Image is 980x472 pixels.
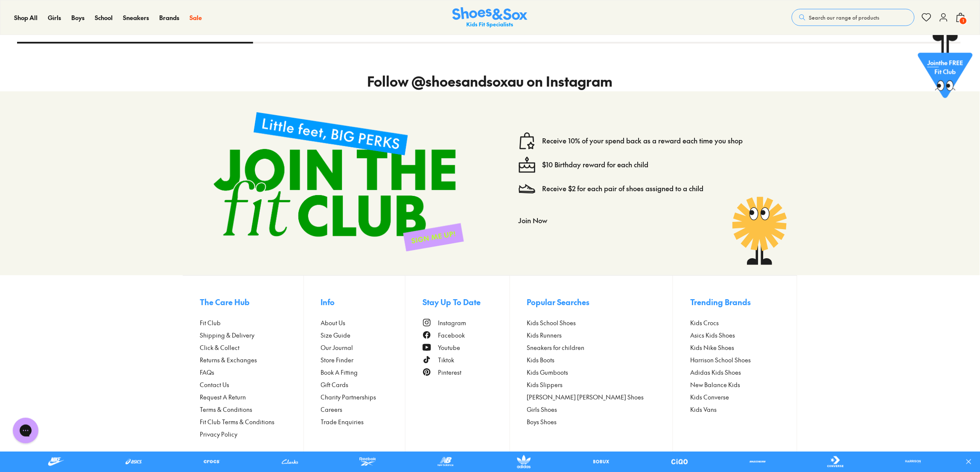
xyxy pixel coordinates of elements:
[200,343,239,352] span: Click & Collect
[321,355,354,364] span: Store Finder
[423,318,510,327] a: Instagram
[200,380,303,389] a: Contact Us
[438,355,454,364] span: Tiktok
[918,35,973,103] a: Jointhe FREE Fit Club
[200,405,252,414] span: Terms & Conditions
[200,318,221,327] span: Fit Club
[527,331,562,340] span: Kids Runners
[200,343,303,352] a: Click & Collect
[519,156,536,173] img: cake--candle-birthday-event-special-sweet-cake-bake.svg
[321,343,405,352] a: Our Journal
[690,331,735,340] span: Asics Kids Shoes
[690,405,717,414] span: Kids Vans
[200,417,303,426] a: Fit Club Terms & Conditions
[452,7,528,28] a: Shoes & Sox
[542,184,704,193] a: Receive $2 for each pair of shoes assigned to a child
[321,318,346,327] span: About Us
[200,355,303,364] a: Returns & Exchanges
[321,331,405,340] a: Size Guide
[690,380,780,389] a: New Balance Kids
[527,380,673,389] a: Kids Slippers
[690,318,780,327] a: Kids Crocs
[438,331,465,340] span: Facebook
[190,13,202,22] a: Sale
[200,318,303,327] a: Fit Club
[527,417,557,426] span: Boys Shoes
[200,368,214,377] span: FAQs
[690,318,719,327] span: Kids Crocs
[527,417,673,426] a: Boys Shoes
[527,293,673,312] button: Popular Searches
[527,331,673,340] a: Kids Runners
[321,405,343,414] span: Careers
[423,331,510,340] a: Facebook
[321,417,405,426] a: Trade Enquiries
[123,13,149,22] span: Sneakers
[321,331,351,340] span: Size Guide
[200,331,303,340] a: Shipping & Delivery
[690,296,751,308] span: Trending Brands
[159,13,179,22] a: Brands
[200,393,303,402] a: Request A Return
[527,393,673,402] a: [PERSON_NAME] [PERSON_NAME] Shoes
[423,293,510,312] button: Stay Up To Date
[423,296,481,308] span: Stay Up To Date
[9,415,43,446] iframe: Gorgias live chat messenger
[71,13,85,22] a: Boys
[690,355,780,364] a: Harrison School Shoes
[527,368,569,377] span: Kids Gumboots
[542,160,649,169] a: $10 Birthday reward for each child
[423,368,510,377] a: Pinterest
[690,393,729,402] span: Kids Converse
[690,331,780,340] a: Asics Kids Shoes
[200,331,254,340] span: Shipping & Delivery
[527,393,644,402] span: [PERSON_NAME] [PERSON_NAME] Shoes
[527,405,557,414] span: Girls Shoes
[959,17,968,25] span: 1
[321,393,405,402] a: Charity Partnerships
[527,368,673,377] a: Kids Gumboots
[690,393,780,402] a: Kids Converse
[690,368,780,377] a: Adidas Kids Shoes
[48,13,61,22] a: Girls
[321,380,349,389] span: Gift Cards
[927,58,939,67] span: Join
[690,293,780,312] button: Trending Brands
[542,136,743,146] a: Receive 10% of your spend back as a reward each time you shop
[519,211,548,230] button: Join Now
[690,343,780,352] a: Kids Nike Shoes
[690,368,741,377] span: Adidas Kids Shoes
[200,393,246,402] span: Request A Return
[200,368,303,377] a: FAQs
[527,380,563,389] span: Kids Slippers
[200,98,478,265] img: sign-up-footer.png
[321,417,364,426] span: Trade Enquiries
[321,380,405,389] a: Gift Cards
[438,368,461,377] span: Pinterest
[200,430,303,439] a: Privacy Policy
[95,13,113,22] a: School
[527,355,673,364] a: Kids Boots
[438,343,460,352] span: Youtube
[321,368,405,377] a: Book A Fitting
[321,318,405,327] a: About Us
[527,296,590,308] span: Popular Searches
[527,343,585,352] span: Sneakers for children
[452,7,528,28] img: SNS_Logo_Responsive.svg
[519,132,536,149] img: vector1.svg
[321,368,358,377] span: Book A Fitting
[423,343,510,352] a: Youtube
[321,296,335,308] span: Info
[200,417,274,426] span: Fit Club Terms & Conditions
[423,355,510,364] a: Tiktok
[200,405,303,414] a: Terms & Conditions
[527,405,673,414] a: Girls Shoes
[690,380,740,389] span: New Balance Kids
[321,405,405,414] a: Careers
[690,343,734,352] span: Kids Nike Shoes
[527,355,555,364] span: Kids Boots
